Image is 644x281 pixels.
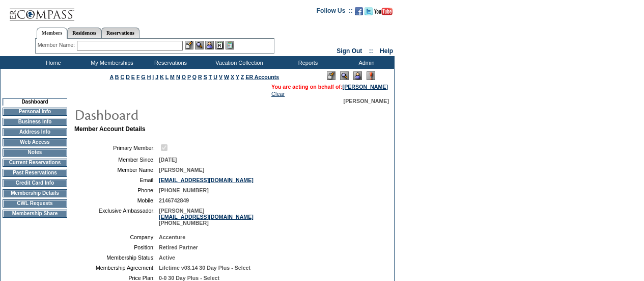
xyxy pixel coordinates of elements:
a: [EMAIL_ADDRESS][DOMAIN_NAME] [159,214,254,220]
td: Reports [277,56,336,69]
img: Reservations [215,41,224,49]
img: Impersonate [353,71,362,80]
td: Dashboard [3,98,67,106]
a: S [204,74,207,80]
a: Become our fan on Facebook [355,10,363,16]
img: pgTtlDashboard.gif [74,104,277,124]
a: N [176,74,180,80]
img: b_calculator.gif [226,41,234,49]
a: Sign Out [337,47,362,55]
td: CWL Requests [3,199,67,208]
a: B [115,74,119,80]
img: Edit Mode [327,71,335,80]
a: K [160,74,164,80]
a: C [120,74,124,80]
td: Exclusive Ambassador: [78,208,155,226]
td: Position: [78,244,155,250]
img: Log Concern/Member Elevation [367,71,375,80]
a: L [165,74,169,80]
a: T [209,74,212,80]
td: Company: [78,234,155,240]
td: Membership Details [3,189,67,197]
span: Retired Partner [159,244,198,250]
img: View [195,41,204,49]
a: P [187,74,191,80]
a: [EMAIL_ADDRESS][DOMAIN_NAME] [159,177,254,183]
a: V [219,74,222,80]
img: Become our fan on Facebook [355,7,363,15]
img: Subscribe to our YouTube Channel [374,8,393,15]
a: I [152,74,154,80]
b: Member Account Details [74,125,146,133]
span: You are acting on behalf of: [271,84,388,90]
a: D [126,74,130,80]
a: U [213,74,217,80]
a: M [170,74,175,80]
td: Address Info [3,128,67,136]
span: Lifetime v03.14 30 Day Plus - Select [159,265,250,271]
span: 2146742849 [159,197,189,203]
span: Active [159,254,175,261]
a: Follow us on Twitter [365,10,373,16]
span: [PHONE_NUMBER] [159,187,209,193]
td: Membership Agreement: [78,265,155,271]
a: Subscribe to our YouTube Channel [374,10,393,16]
span: [PERSON_NAME] [159,167,204,173]
a: Clear [271,91,285,97]
td: Membership Status: [78,254,155,261]
td: Reservations [140,56,199,69]
img: Follow us on Twitter [365,7,373,15]
span: :: [369,47,373,55]
a: Reservations [101,28,139,38]
a: O [182,74,186,80]
div: Member Name: [38,41,77,49]
a: Y [236,74,239,80]
td: Home [23,56,81,69]
a: H [147,74,151,80]
td: Primary Member: [78,143,155,152]
td: Personal Info [3,108,67,116]
td: Admin [336,56,395,69]
td: Member Since: [78,157,155,163]
span: [PERSON_NAME] [344,98,389,104]
td: Member Name: [78,167,155,173]
td: Membership Share [3,210,67,218]
a: Members [37,28,68,39]
td: Phone: [78,187,155,193]
span: [PERSON_NAME] [PHONE_NUMBER] [159,208,254,226]
td: Web Access [3,138,67,146]
img: b_edit.gif [185,41,193,49]
td: Email: [78,177,155,183]
a: J [155,74,158,80]
span: 0-0 30 Day Plus - Select [159,275,219,281]
td: Business Info [3,118,67,126]
img: Impersonate [205,41,214,49]
a: X [231,74,234,80]
a: [PERSON_NAME] [343,84,388,90]
a: W [224,74,229,80]
a: R [198,74,202,80]
a: Q [192,74,197,80]
td: Vacation Collection [199,56,277,69]
a: A [110,74,114,80]
td: Credit Card Info [3,179,67,187]
td: Mobile: [78,197,155,203]
td: Follow Us :: [317,6,353,18]
a: Help [380,47,393,55]
a: Residences [67,28,101,38]
img: View Mode [340,71,349,80]
a: ER Accounts [245,74,279,80]
td: Current Reservations [3,159,67,167]
td: Past Reservations [3,169,67,177]
span: [DATE] [159,157,177,163]
span: Accenture [159,234,185,240]
a: F [136,74,140,80]
td: My Memberships [81,56,140,69]
a: Z [241,74,244,80]
a: G [141,74,145,80]
td: Price Plan: [78,275,155,281]
td: Notes [3,148,67,157]
a: E [131,74,135,80]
